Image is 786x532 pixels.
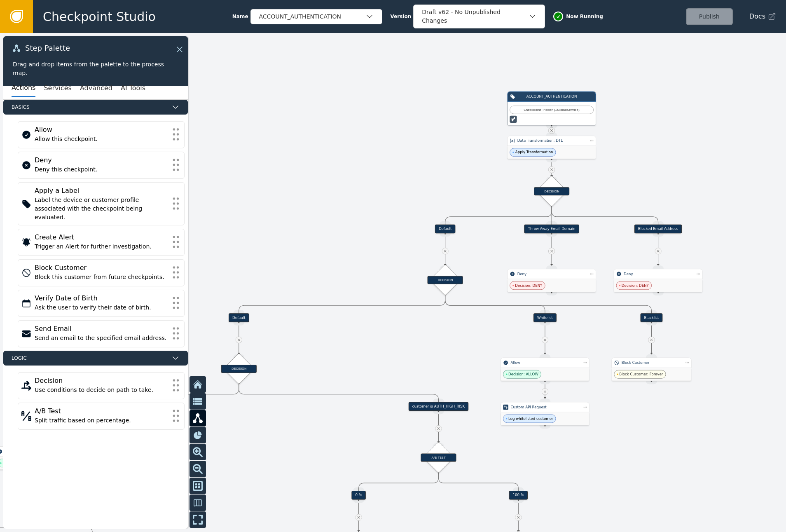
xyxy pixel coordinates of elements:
[351,491,366,500] div: 0 %
[515,150,553,155] span: Apply Transformation
[534,187,569,195] div: DECISION
[229,313,249,322] div: Default
[510,360,579,366] div: Allow
[517,138,586,143] div: Data Transformation: DTL
[508,416,553,421] span: Log whitelisted customer
[35,125,168,135] div: Allow
[35,273,168,281] div: Block this customer from future checkpoints.
[566,13,603,20] span: Now Running
[422,8,528,25] div: Draft v62 - No Unpublished Changes
[12,103,168,111] span: Basics
[517,94,586,99] div: ACCOUNT_AUTHENTICATION
[409,402,469,411] div: customer is AUTH_HIGH_RISK
[524,225,579,234] div: Throw Away Email Domain
[509,491,528,500] div: 100 %
[515,283,542,288] span: Decision: DENY
[413,5,545,28] button: Draft v62 - No Unpublished Changes
[250,9,382,24] button: ACCOUNT_AUTHENTICATION
[35,232,168,242] div: Create Alert
[35,186,168,196] div: Apply a Label
[624,271,692,277] div: Deny
[622,360,681,366] div: Block Customer
[391,13,412,20] span: Version
[640,313,662,322] div: Blacklist
[35,334,168,342] div: Send an email to the specified email address.
[35,196,168,222] div: Label the device or customer profile associated with the checkpoint being evaluated.
[13,60,178,77] div: Drag and drop items from the palette to the process map.
[35,155,168,165] div: Deny
[35,293,168,303] div: Verify Date of Birth
[510,404,579,410] div: Custom API Request
[35,263,168,273] div: Block Customer
[221,365,257,373] div: DECISION
[622,283,649,288] span: Decision: DENY
[121,80,145,97] button: AI Tools
[35,416,168,425] div: Split traffic based on percentage.
[44,80,71,97] button: Services
[749,12,765,21] span: Docs
[508,372,538,377] span: Decision: ALLOW
[619,372,663,377] span: Block Customer: Forever
[634,225,682,234] div: Blocked Email Address
[43,7,156,26] span: Checkpoint Studio
[35,242,168,251] div: Trigger an Alert for further investigation.
[25,45,70,52] span: Step Palette
[421,453,456,462] div: A/B TEST
[517,271,586,277] div: Deny
[512,108,591,112] div: Checkpoint Trigger ( 1 Global Service )
[80,80,112,97] button: Advanced
[435,225,456,234] div: Default
[428,276,463,284] div: DECISION
[35,303,168,312] div: Ask the user to verify their date of birth.
[35,324,168,334] div: Send Email
[35,165,168,174] div: Deny this checkpoint.
[35,386,168,394] div: Use conditions to decide on path to take.
[749,12,776,21] a: Docs
[12,354,168,362] span: Logic
[35,406,168,416] div: A/B Test
[12,80,35,97] button: Actions
[2,460,33,466] span: Decision: ALLOW
[35,135,168,143] div: Allow this checkpoint.
[259,12,365,21] div: ACCOUNT_AUTHENTICATION
[35,376,168,386] div: Decision
[533,313,557,322] div: Whitelist
[232,13,248,20] span: Name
